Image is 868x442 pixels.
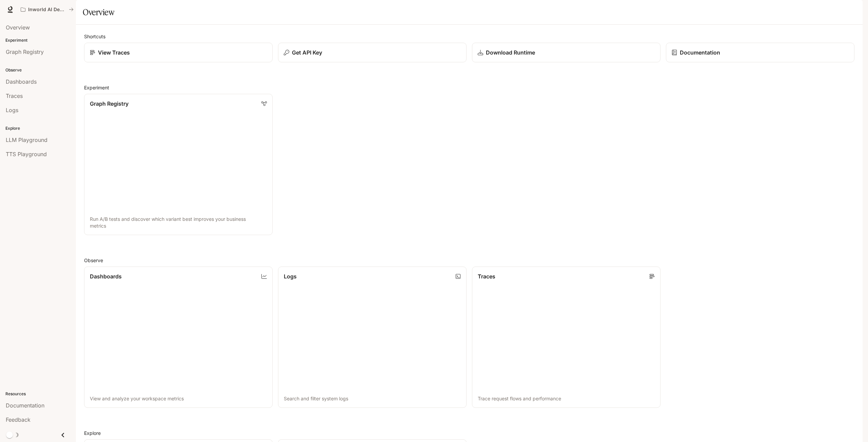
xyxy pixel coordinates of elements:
[84,257,854,264] h2: Observe
[478,272,495,280] p: Traces
[278,43,467,62] button: Get API Key
[472,267,660,408] a: TracesTrace request flows and performance
[84,267,273,408] a: DashboardsView and analyze your workspace metrics
[666,43,854,62] a: Documentation
[478,395,655,402] p: Trace request flows and performance
[84,33,854,40] h2: Shortcuts
[680,48,720,57] p: Documentation
[18,3,77,16] button: All workspaces
[284,272,297,280] p: Logs
[84,94,273,235] a: Graph RegistryRun A/B tests and discover which variant best improves your business metrics
[84,84,854,91] h2: Experiment
[84,43,273,62] a: View Traces
[284,395,461,402] p: Search and filter system logs
[90,395,267,402] p: View and analyze your workspace metrics
[90,100,129,108] p: Graph Registry
[292,48,322,57] p: Get API Key
[90,272,122,280] p: Dashboards
[84,429,854,437] h2: Explore
[486,48,535,57] p: Download Runtime
[28,7,66,13] p: Inworld AI Demos
[278,267,467,408] a: LogsSearch and filter system logs
[90,216,267,229] p: Run A/B tests and discover which variant best improves your business metrics
[472,43,660,62] a: Download Runtime
[98,48,130,57] p: View Traces
[83,5,114,19] h1: Overview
